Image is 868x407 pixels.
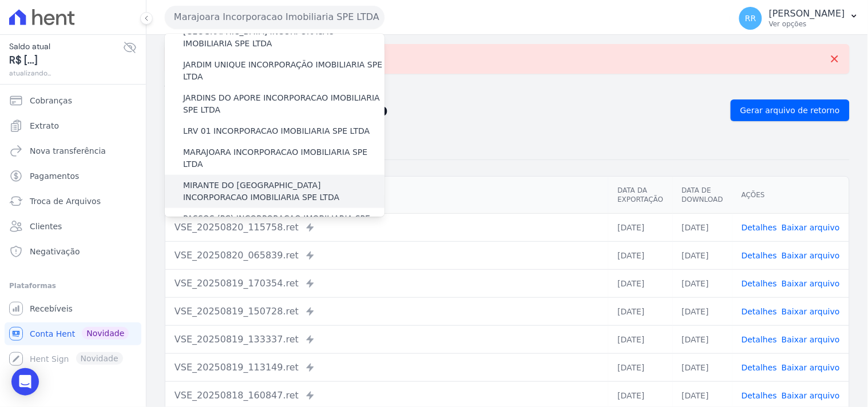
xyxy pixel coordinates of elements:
[742,279,777,288] a: Detalhes
[183,26,385,50] label: [GEOGRAPHIC_DATA] INCORPORACAO IMOBILIARIA SPE LTDA
[673,177,732,214] th: Data de Download
[9,53,123,68] span: R$ [...]
[82,327,129,340] span: Novidade
[608,213,672,241] td: [DATE]
[175,221,599,234] div: VSE_20250820_115758.ret
[30,303,73,314] span: Recebíveis
[782,223,840,232] a: Baixar arquivo
[608,353,672,381] td: [DATE]
[742,307,777,316] a: Detalhes
[5,165,141,187] a: Pagamentos
[673,325,732,353] td: [DATE]
[165,6,385,29] button: Marajoara Incorporacao Imobiliaria SPE LTDA
[732,177,849,214] th: Ações
[742,223,777,232] a: Detalhes
[769,19,845,29] p: Ver opções
[183,92,385,116] label: JARDINS DO APORE INCORPORACAO IMOBILIARIA SPE LTDA
[9,279,137,293] div: Plataformas
[673,213,732,241] td: [DATE]
[9,89,137,370] nav: Sidebar
[5,322,141,345] a: Conta Hent Novidade
[608,177,672,214] th: Data da Exportação
[782,391,840,400] a: Baixar arquivo
[175,333,599,346] div: VSE_20250819_133337.ret
[608,269,672,297] td: [DATE]
[782,307,840,316] a: Baixar arquivo
[745,14,756,22] span: RR
[673,241,732,269] td: [DATE]
[608,241,672,269] td: [DATE]
[183,59,385,83] label: JARDIM UNIQUE INCORPORAÇÃO IMOBILIARIA SPE LTDA
[183,125,370,137] label: LRV 01 INCORPORACAO IMOBILIARIA SPE LTDA
[165,102,722,118] h2: Exportações de Retorno
[740,105,840,116] span: Gerar arquivo de retorno
[30,145,106,157] span: Nova transferência
[742,391,777,400] a: Detalhes
[11,368,39,396] div: Open Intercom Messenger
[730,2,868,34] button: RR [PERSON_NAME] Ver opções
[5,215,141,238] a: Clientes
[30,328,75,340] span: Conta Hent
[731,99,850,121] a: Gerar arquivo de retorno
[9,68,123,78] span: atualizando...
[175,249,599,262] div: VSE_20250820_065839.ret
[5,297,141,320] a: Recebíveis
[673,353,732,381] td: [DATE]
[742,363,777,372] a: Detalhes
[5,139,141,162] a: Nova transferência
[5,89,141,112] a: Cobranças
[30,195,101,207] span: Troca de Arquivos
[5,190,141,213] a: Troca de Arquivos
[175,389,599,402] div: VSE_20250818_160847.ret
[175,361,599,374] div: VSE_20250819_113149.ret
[673,269,732,297] td: [DATE]
[30,246,80,257] span: Negativação
[183,213,385,237] label: PASSOS (PC) INCORPORACAO IMOBILIARIA SPE LTDA
[30,95,72,106] span: Cobranças
[30,170,79,182] span: Pagamentos
[782,279,840,288] a: Baixar arquivo
[5,114,141,137] a: Extrato
[742,335,777,344] a: Detalhes
[175,277,599,290] div: VSE_20250819_170354.ret
[183,179,385,203] label: MIRANTE DO [GEOGRAPHIC_DATA] INCORPORACAO IMOBILIARIA SPE LTDA
[175,305,599,318] div: VSE_20250819_150728.ret
[782,335,840,344] a: Baixar arquivo
[30,120,59,131] span: Extrato
[673,297,732,325] td: [DATE]
[782,363,840,372] a: Baixar arquivo
[165,83,850,95] nav: Breadcrumb
[608,297,672,325] td: [DATE]
[742,251,777,260] a: Detalhes
[5,240,141,263] a: Negativação
[9,41,123,53] span: Saldo atual
[30,221,62,232] span: Clientes
[608,325,672,353] td: [DATE]
[782,251,840,260] a: Baixar arquivo
[165,177,608,214] th: Arquivo
[183,146,385,170] label: MARAJOARA INCORPORACAO IMOBILIARIA SPE LTDA
[769,8,845,19] p: [PERSON_NAME]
